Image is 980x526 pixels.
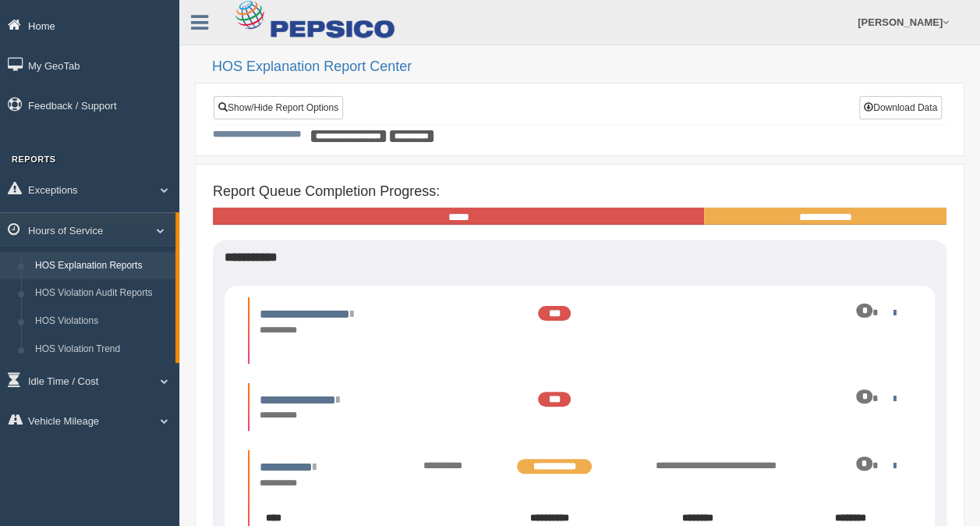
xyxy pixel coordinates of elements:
[859,96,942,119] button: Download Data
[213,184,946,200] h4: Report Queue Completion Progress:
[214,96,343,119] a: Show/Hide Report Options
[212,59,964,75] h2: HOS Explanation Report Center
[248,297,911,364] li: Expand
[28,279,175,307] a: HOS Violation Audit Reports
[28,252,175,280] a: HOS Explanation Reports
[248,383,911,431] li: Expand
[28,336,175,364] a: HOS Violation Trend
[28,307,175,336] a: HOS Violations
